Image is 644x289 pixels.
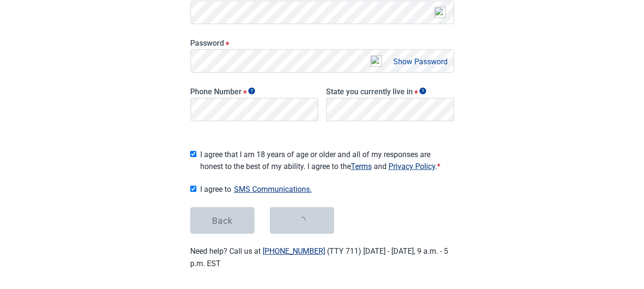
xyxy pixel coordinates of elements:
label: Need help? Call us at (TTY 711) [DATE] - [DATE], 9 a.m. - 5 p.m. EST [190,247,448,268]
a: [PHONE_NUMBER] [263,247,325,256]
div: Back [212,216,233,225]
span: loading [298,217,306,224]
span: Show tooltip [419,88,426,94]
span: I agree that I am 18 years of age or older and all of my responses are honest to the best of my a... [200,149,454,172]
img: npw-badge-icon-locked.svg [434,7,446,18]
label: Password [190,39,454,48]
button: Show Password [390,55,450,68]
a: Read our Terms of Service [351,162,372,171]
span: I agree to [200,183,454,196]
button: Back [190,207,255,234]
img: npw-badge-icon-locked.svg [370,55,382,67]
span: Show tooltip [248,88,255,94]
a: Read our Privacy Policy [388,162,435,171]
label: State you currently live in [326,87,454,96]
label: Phone Number [190,87,318,96]
button: Show SMS communications details [231,183,315,196]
